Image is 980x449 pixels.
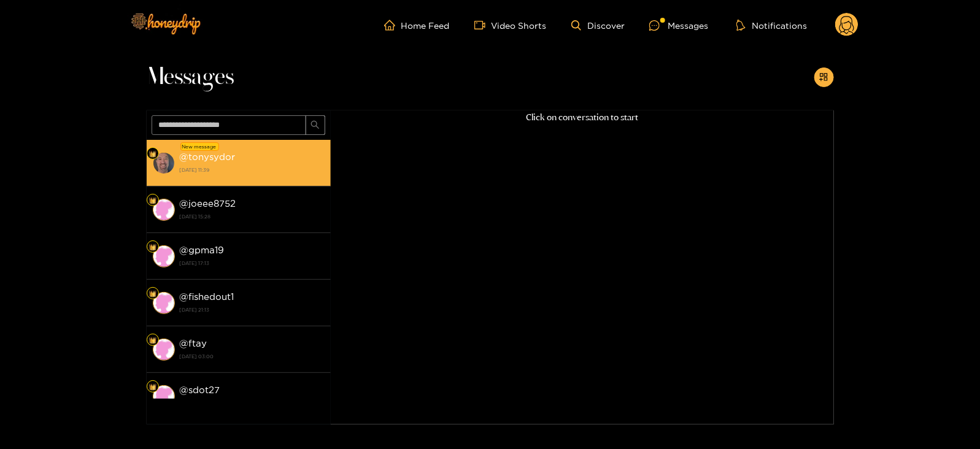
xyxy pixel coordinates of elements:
strong: @ joeee8752 [180,198,236,209]
div: Messages [649,18,708,33]
span: video-camera [474,20,492,31]
a: Home Feed [384,20,450,31]
img: conversation [153,339,175,361]
img: Fan Level [149,337,156,344]
button: appstore-add [814,67,834,87]
span: home [384,20,401,31]
strong: [DATE] 09:30 [180,397,325,409]
img: Fan Level [149,150,156,158]
strong: [DATE] 17:13 [180,258,325,269]
strong: @ ftay [180,338,207,348]
span: Messages [147,63,234,92]
button: Notifications [733,19,811,31]
strong: [DATE] 11:39 [180,164,325,175]
p: Click on conversation to start [331,110,834,125]
strong: [DATE] 21:13 [180,304,325,315]
img: conversation [153,245,175,267]
strong: [DATE] 03:00 [180,351,325,362]
img: conversation [153,152,175,174]
img: Fan Level [149,383,156,391]
img: conversation [153,385,175,407]
img: Fan Level [149,290,156,297]
strong: @ gpma19 [180,245,225,255]
img: conversation [153,199,175,221]
img: Fan Level [149,244,156,251]
span: search [311,120,320,131]
div: New message [180,142,219,151]
span: appstore-add [819,72,828,83]
img: conversation [153,292,175,314]
strong: [DATE] 15:28 [180,211,325,222]
img: Fan Level [149,197,156,204]
strong: @ tonysydor [180,152,236,162]
a: Discover [571,20,625,31]
strong: @ sdot27 [180,385,220,395]
strong: @ fishedout1 [180,291,234,302]
button: search [306,115,325,135]
a: Video Shorts [474,20,547,31]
